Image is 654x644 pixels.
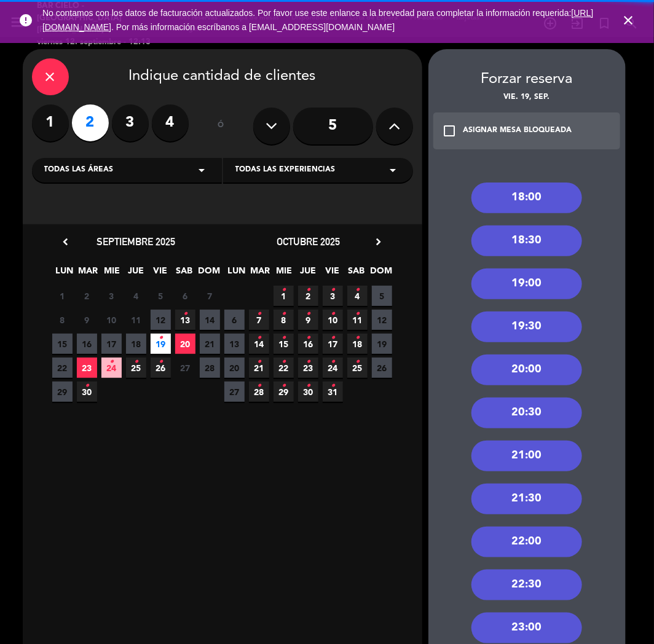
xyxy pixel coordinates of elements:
[183,304,187,324] i: •
[355,280,360,300] i: •
[428,68,626,92] div: Forzar reserva
[274,310,294,330] span: 8
[126,334,146,354] span: 18
[52,358,73,378] span: 22
[151,334,171,354] span: 19
[298,264,318,284] span: JUE
[77,310,97,330] span: 9
[175,286,195,306] span: 6
[152,104,189,141] label: 4
[224,358,245,378] span: 20
[323,358,343,378] span: 24
[126,358,146,378] span: 25
[60,235,73,248] i: chevron_left
[18,13,33,28] i: error
[151,310,171,330] span: 12
[471,484,582,514] div: 21:30
[111,22,395,32] a: . Por más información escríbanos a [EMAIL_ADDRESS][DOMAIN_NAME]
[347,310,368,330] span: 11
[52,382,73,402] span: 29
[471,570,582,600] div: 22:30
[77,286,97,306] span: 2
[372,334,392,354] span: 19
[42,8,594,32] span: No contamos con los datos de facturación actualizados. Por favor use este enlance a la brevedad p...
[298,310,318,330] span: 9
[257,328,261,348] i: •
[159,328,163,348] i: •
[621,13,636,28] i: close
[175,358,195,378] span: 27
[195,163,210,178] i: arrow_drop_down
[52,310,73,330] span: 8
[282,328,286,348] i: •
[151,286,171,306] span: 5
[323,382,343,402] span: 31
[224,334,245,354] span: 13
[249,310,269,330] span: 7
[257,304,261,324] i: •
[471,226,582,256] div: 18:30
[471,613,582,643] div: 23:00
[463,125,572,137] div: ASIGNAR MESA BLOQUEADA
[174,264,194,284] span: SAB
[331,352,335,372] i: •
[101,310,122,330] span: 10
[200,286,220,306] span: 7
[226,264,246,284] span: LUN
[250,264,270,284] span: MAR
[200,310,220,330] span: 14
[346,264,366,284] span: SAB
[331,304,335,324] i: •
[32,58,413,95] div: Indique cantidad de clientes
[471,312,582,342] div: 19:30
[277,235,340,248] span: octubre 2025
[72,104,109,141] label: 2
[101,334,122,354] span: 17
[471,183,582,213] div: 18:00
[372,235,385,248] i: chevron_right
[306,280,310,300] i: •
[386,163,401,178] i: arrow_drop_down
[249,382,269,402] span: 28
[175,310,195,330] span: 13
[282,376,286,396] i: •
[109,352,114,372] i: •
[32,104,69,141] label: 1
[52,334,73,354] span: 15
[355,352,360,372] i: •
[443,124,457,138] i: check_box_outline_blank
[331,280,335,300] i: •
[274,264,294,284] span: MIE
[274,382,294,402] span: 29
[126,264,146,284] span: JUE
[471,527,582,557] div: 22:00
[322,264,342,284] span: VIE
[331,376,335,396] i: •
[298,334,318,354] span: 16
[151,358,171,378] span: 26
[159,352,163,372] i: •
[78,264,98,284] span: MAR
[298,382,318,402] span: 30
[306,304,310,324] i: •
[274,286,294,306] span: 1
[471,269,582,299] div: 19:00
[372,358,392,378] span: 26
[112,104,149,141] label: 3
[282,352,286,372] i: •
[471,355,582,385] div: 20:00
[102,264,122,284] span: MIE
[44,164,114,176] span: Todas las áreas
[200,358,220,378] span: 28
[257,376,261,396] i: •
[201,104,241,147] div: ó
[43,69,58,84] i: close
[224,382,245,402] span: 27
[97,235,176,248] span: septiembre 2025
[298,358,318,378] span: 23
[54,264,74,284] span: LUN
[198,264,218,284] span: DOM
[306,328,310,348] i: •
[126,310,146,330] span: 11
[134,352,138,372] i: •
